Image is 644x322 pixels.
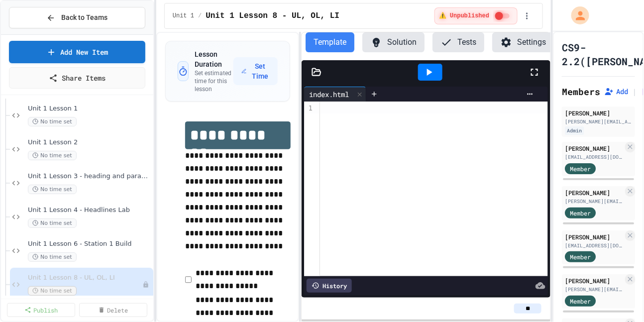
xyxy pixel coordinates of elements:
div: [EMAIL_ADDRESS][DOMAIN_NAME] [565,242,623,249]
button: Set Time [233,57,278,85]
a: Add New Item [9,41,145,63]
span: No time set [28,218,77,228]
span: Member [570,209,591,217]
span: Unit 1 Lesson 3 - heading and paragraph tags [28,172,151,181]
span: No time set [28,151,77,160]
span: Unit 1 [173,12,194,20]
p: Set estimated time for this lesson [195,69,233,93]
div: My Account [561,4,592,27]
h2: Members [562,85,600,99]
div: [PERSON_NAME] [565,188,623,197]
span: ⚠️ Unpublished [439,12,489,20]
span: Member [570,252,591,261]
div: History [307,279,352,293]
button: Solution [362,32,425,52]
span: Unit 1 Lesson 4 - Headlines Lab [28,206,151,215]
span: Back to Teams [61,12,107,23]
div: [PERSON_NAME] [565,108,632,117]
span: Unit 1 Lesson 8 - UL, OL, LI [206,10,339,22]
span: Unit 1 Lesson 1 [28,105,151,113]
span: No time set [28,286,77,296]
div: [PERSON_NAME] [565,144,623,153]
span: / [198,12,202,20]
span: Member [570,297,591,306]
a: Publish [7,303,75,317]
span: | [632,86,637,98]
div: ⚠️ Students cannot see this content! Click the toggle to publish it and make it visible to your c... [434,7,518,24]
a: Delete [79,303,147,317]
div: 1 [304,104,314,113]
h3: Lesson Duration [195,49,233,69]
div: [PERSON_NAME] [565,276,623,285]
span: Unit 1 Lesson 8 - UL, OL, LI [28,274,142,282]
button: Add [604,87,628,97]
div: index.html [304,87,366,102]
div: [PERSON_NAME][EMAIL_ADDRESS][DOMAIN_NAME] [565,198,623,205]
div: [EMAIL_ADDRESS][DOMAIN_NAME] [565,153,623,161]
div: [PERSON_NAME] [565,232,623,241]
div: index.html [304,89,354,100]
div: Admin [565,126,584,135]
span: Unit 1 Lesson 2 [28,138,151,147]
div: [PERSON_NAME][EMAIL_ADDRESS][PERSON_NAME][DOMAIN_NAME] [565,118,632,125]
button: Template [306,32,354,52]
span: No time set [28,117,77,126]
span: No time set [28,185,77,194]
a: Share Items [9,67,145,89]
span: Unit 1 Lesson 6 - Station 1 Build [28,240,151,248]
div: Unpublished [142,281,149,288]
span: Member [570,164,591,173]
button: Settings [492,32,554,52]
button: Back to Teams [9,7,145,28]
div: [PERSON_NAME][EMAIL_ADDRESS][DOMAIN_NAME] [565,286,623,293]
button: Tests [432,32,484,52]
span: No time set [28,252,77,262]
